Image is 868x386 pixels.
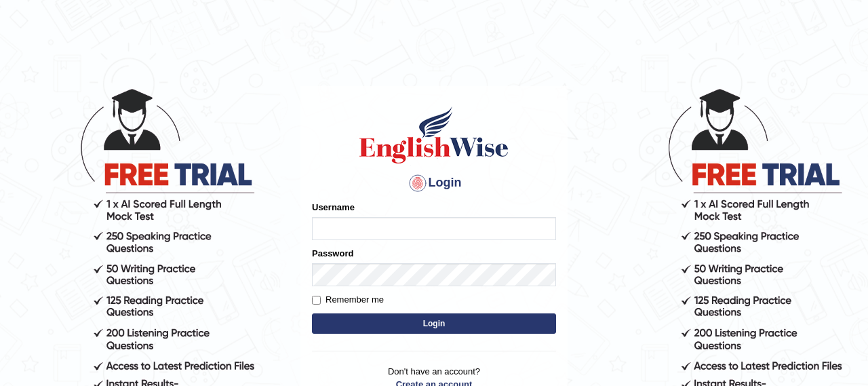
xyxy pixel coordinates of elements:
[312,296,321,305] input: Remember me
[312,247,353,260] label: Password
[357,104,511,166] img: Logo of English Wise sign in for intelligent practice with AI
[312,172,556,194] h4: Login
[312,201,355,214] label: Username
[312,313,556,334] button: Login
[312,293,384,307] label: Remember me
